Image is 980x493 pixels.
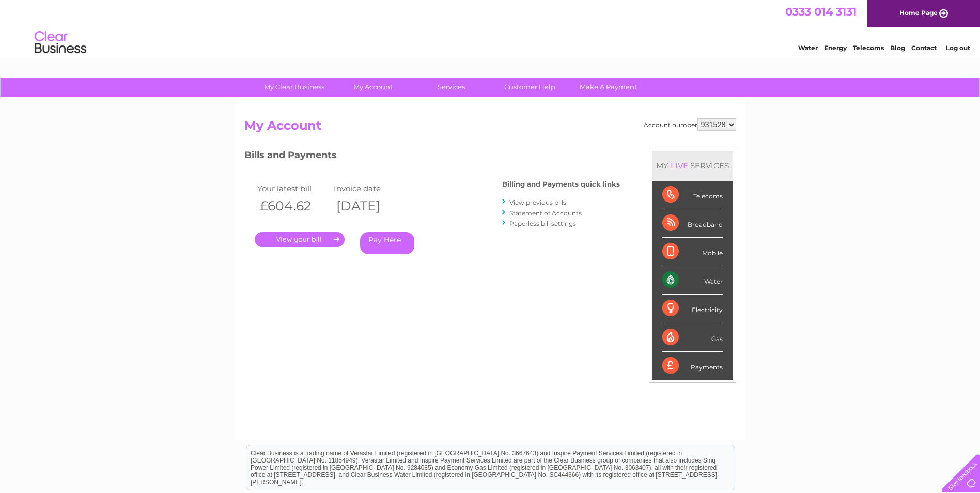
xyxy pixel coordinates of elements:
[662,238,723,266] div: Mobile
[509,209,582,217] a: Statement of Accounts
[360,232,414,254] a: Pay Here
[946,44,970,52] a: Log out
[662,323,723,352] div: Gas
[662,209,723,238] div: Broadband
[662,352,723,380] div: Payments
[509,220,576,227] a: Paperless bill settings
[853,44,884,52] a: Telecoms
[662,266,723,295] div: Water
[668,161,690,171] div: LIVE
[652,151,733,180] div: MY SERVICES
[644,118,736,131] div: Account number
[331,181,408,195] td: Invoice date
[331,195,408,217] th: [DATE]
[487,78,572,97] a: Customer Help
[255,195,332,217] th: £604.62
[255,181,332,195] td: Your latest bill
[890,44,905,52] a: Blog
[509,198,566,206] a: View previous bills
[255,232,345,247] a: .
[246,6,735,50] div: Clear Business is a trading name of Verastar Limited (registered in [GEOGRAPHIC_DATA] No. 3667643...
[244,118,736,138] h2: My Account
[34,27,87,58] img: logo.png
[502,180,620,188] h4: Billing and Payments quick links
[662,181,723,209] div: Telecoms
[798,44,818,52] a: Water
[662,295,723,323] div: Electricity
[244,148,620,166] h3: Bills and Payments
[566,78,651,97] a: Make A Payment
[252,78,337,97] a: My Clear Business
[409,78,494,97] a: Services
[824,44,847,52] a: Energy
[911,44,937,52] a: Contact
[785,5,857,18] a: 0333 014 3131
[330,78,415,97] a: My Account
